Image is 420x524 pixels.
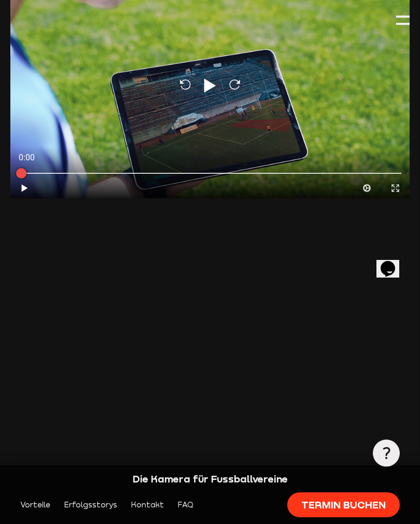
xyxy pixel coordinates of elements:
a: Kontakt [131,499,164,511]
a: Vorteile [20,499,50,511]
div: Die Kamera für Fussballvereine [20,472,400,486]
iframe: chat widget [376,246,410,278]
a: Termin buchen [287,492,400,517]
a: FAQ [177,499,193,511]
a: Erfolgsstorys [64,499,117,511]
div: 0:00 [10,147,210,169]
